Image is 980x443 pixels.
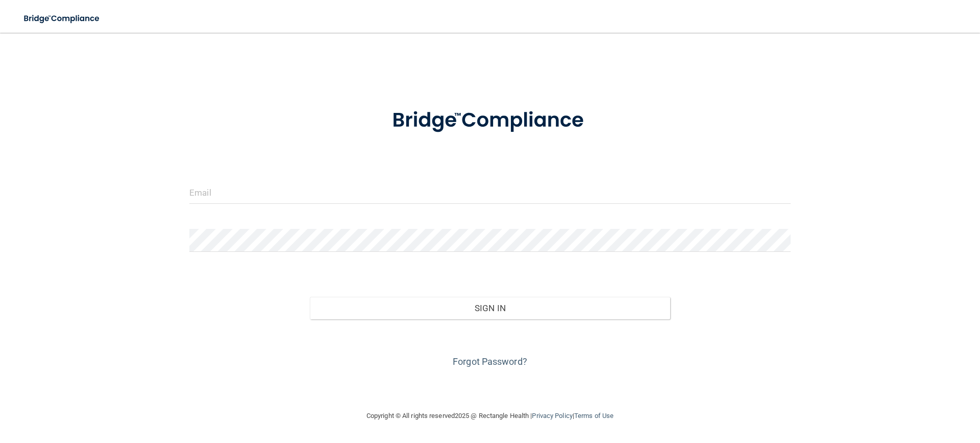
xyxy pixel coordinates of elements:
[310,297,671,319] button: Sign In
[371,94,609,147] img: bridge_compliance_login_screen.278c3ca4.svg
[574,412,614,419] a: Terms of Use
[532,412,572,419] a: Privacy Policy
[15,8,109,29] img: bridge_compliance_login_screen.278c3ca4.svg
[453,356,527,367] a: Forgot Password?
[189,181,791,204] input: Email
[304,400,676,432] div: Copyright © All rights reserved 2025 @ Rectangle Health | |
